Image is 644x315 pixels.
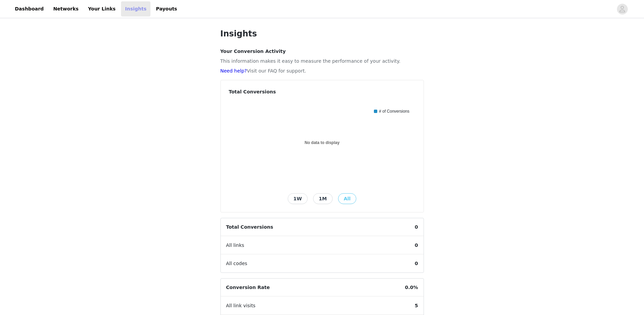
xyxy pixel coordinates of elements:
h4: Your Conversion Activity [220,48,424,55]
a: Need help? [220,68,247,74]
span: All link visits [221,297,261,315]
span: Total Conversions [221,218,279,236]
span: All links [221,236,250,254]
text: # of Conversions [379,109,409,114]
span: Conversion Rate [221,279,275,296]
p: Visit our FAQ for support. [220,67,424,75]
a: Insights [121,1,150,17]
a: Networks [49,1,82,17]
span: 5 [409,297,424,315]
span: 0 [409,236,424,254]
div: avatar [619,4,625,15]
span: 0 [409,255,424,273]
button: 1W [288,193,308,204]
span: 0.0% [400,279,424,296]
text: No data to display [305,140,340,145]
a: Dashboard [11,1,48,17]
h4: Total Conversions [229,88,415,95]
a: Payouts [152,1,181,17]
a: Your Links [84,1,120,17]
button: 1M [313,193,333,204]
button: All [338,193,356,204]
span: All codes [221,255,253,273]
h1: Insights [220,28,424,40]
span: 0 [409,218,424,236]
p: This information makes it easy to measure the performance of your activity. [220,58,424,65]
